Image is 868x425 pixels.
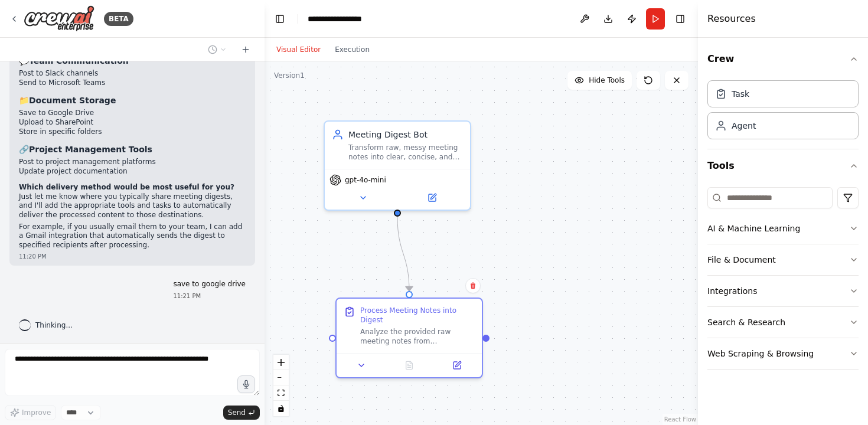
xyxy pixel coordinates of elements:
g: Edge from 175d616f-2c17-4424-aac1-d98ae5ba275d to 3b56ba4e-186c-446a-a54e-72644e84fa61 [391,217,415,291]
div: Analyze the provided raw meeting notes from {meeting_date} for {project_name} and transform them ... [360,327,475,346]
li: Post to Slack channels [19,69,246,79]
button: Search & Research [707,307,859,338]
div: Agent [732,120,756,132]
h3: 💬 [19,55,246,67]
button: Open in side panel [436,358,477,372]
h4: Resources [707,12,756,26]
button: Improve [5,405,56,420]
button: Open in side panel [399,191,465,205]
div: Tools [707,182,859,379]
button: Hide left sidebar [272,11,288,27]
div: BETA [104,12,133,26]
button: Visual Editor [269,42,328,57]
button: AI & Machine Learning [707,213,859,244]
button: Click to speak your automation idea [237,375,255,393]
button: Hide Tools [567,71,632,90]
button: toggle interactivity [273,401,289,416]
strong: Document Storage [29,96,116,105]
div: Process Meeting Notes into DigestAnalyze the provided raw meeting notes from {meeting_date} for {... [335,297,483,378]
a: React Flow attribution [664,416,696,423]
button: Switch to previous chat [203,42,231,57]
button: Web Scraping & Browsing [707,338,859,369]
div: React Flow controls [273,355,289,416]
li: Send to Microsoft Teams [19,79,246,88]
strong: Which delivery method would be most useful for you? [19,183,234,191]
span: Improve [22,408,51,417]
button: Integrations [707,276,859,306]
button: Delete node [465,278,481,293]
strong: Project Management Tools [29,145,152,154]
button: Hide right sidebar [672,11,688,27]
div: Task [732,88,749,100]
button: fit view [273,385,289,401]
button: Execution [328,42,377,57]
div: 11:20 PM [19,252,246,261]
nav: breadcrumb [308,13,382,25]
p: For example, if you usually email them to your team, I can add a Gmail integration that automatic... [19,223,246,250]
p: save to google drive [173,280,246,289]
span: Hide Tools [589,76,625,85]
div: Meeting Digest BotTransform raw, messy meeting notes into clear, concise, and professional meetin... [324,120,471,211]
button: Start a new chat [236,42,255,57]
li: Store in specific folders [19,127,246,137]
span: Thinking... [35,321,73,330]
li: Update project documentation [19,167,246,176]
span: gpt-4o-mini [345,175,386,185]
div: Crew [707,76,859,149]
button: zoom out [273,370,289,385]
span: Send [228,408,246,417]
li: Upload to SharePoint [19,118,246,127]
p: Just let me know where you typically share meeting digests, and I'll add the appropriate tools an... [19,183,246,220]
h3: 📁 [19,94,246,106]
img: Logo [24,5,94,32]
button: zoom in [273,355,289,370]
li: Save to Google Drive [19,109,246,118]
h3: 🔗 [19,143,246,155]
li: Post to project management platforms [19,158,246,167]
button: Crew [707,42,859,76]
button: No output available [384,358,435,372]
button: Tools [707,149,859,182]
div: Process Meeting Notes into Digest [360,306,475,325]
button: Send [223,406,260,420]
div: Version 1 [274,71,305,80]
div: Meeting Digest Bot [348,129,463,140]
strong: Team Communication [29,56,129,66]
div: 11:21 PM [173,292,246,300]
div: Transform raw, messy meeting notes into clear, concise, and professional meeting digests that can... [348,143,463,162]
button: File & Document [707,244,859,275]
